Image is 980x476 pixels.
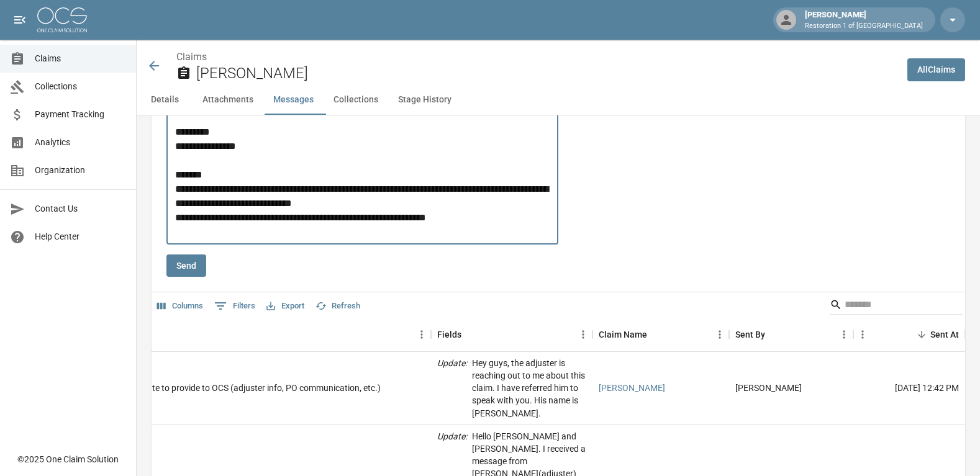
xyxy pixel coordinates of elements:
[17,453,119,465] div: © 2025 One Claim Solution
[472,357,586,419] p: Hey guys, the adjuster is reaching out to me about this claim. I have referred him to speak with ...
[835,325,853,344] button: Menu
[388,85,461,115] button: Stage History
[35,52,126,65] span: Claims
[599,382,665,394] a: [PERSON_NAME]
[312,297,363,316] button: Refresh
[710,325,729,344] button: Menu
[907,58,965,81] a: AllClaims
[735,317,765,352] div: Sent By
[930,317,959,352] div: Sent At
[853,325,872,344] button: Menu
[35,80,126,93] span: Collections
[437,357,467,419] p: Update :
[913,326,930,343] button: Sort
[735,382,802,394] div: Justin Galer
[176,51,207,63] a: Claims
[35,164,126,177] span: Organization
[647,326,665,343] button: Sort
[176,50,897,65] nav: breadcrumb
[37,7,87,32] img: ocs-logo-white-transparent.png
[853,352,965,424] div: [DATE] 12:42 PM
[35,108,126,121] span: Payment Tracking
[437,317,461,352] div: Fields
[166,254,206,277] button: Send
[431,317,592,352] div: Fields
[137,85,980,115] div: anchor tabs
[211,296,258,316] button: Show filters
[592,317,729,352] div: Claim Name
[800,9,928,31] div: [PERSON_NAME]
[729,317,853,352] div: Sent By
[805,21,923,32] p: Restoration 1 of [GEOGRAPHIC_DATA]
[193,85,263,115] button: Attachments
[35,202,126,215] span: Contact Us
[89,317,431,352] div: Message
[35,230,126,243] span: Help Center
[324,85,388,115] button: Collections
[7,7,32,32] button: open drawer
[461,326,479,343] button: Sort
[154,297,206,316] button: Select columns
[35,136,126,149] span: Analytics
[263,85,324,115] button: Messages
[137,85,193,115] button: Details
[96,382,381,394] div: I have an update to provide to OCS (adjuster info, PO communication, etc.)
[412,325,431,344] button: Menu
[853,317,965,352] div: Sent At
[263,297,307,316] button: Export
[574,325,592,344] button: Menu
[196,65,897,83] h2: [PERSON_NAME]
[765,326,783,343] button: Sort
[830,295,963,317] div: Search
[599,317,647,352] div: Claim Name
